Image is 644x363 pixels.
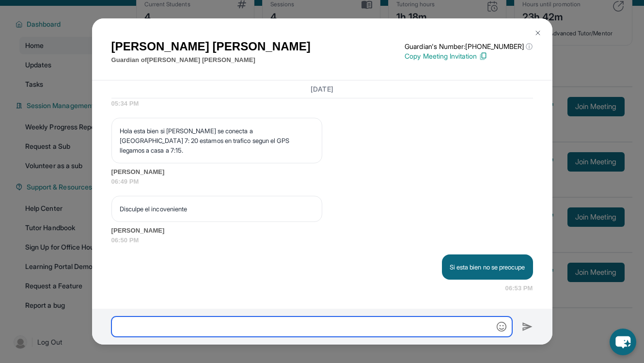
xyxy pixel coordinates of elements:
[497,322,506,331] img: Emoji
[405,51,533,61] p: Copy Meeting Invitation
[450,262,525,272] p: Si esta bien no se preocupe
[111,236,533,245] span: 06:50 PM
[120,204,314,214] p: Disculpe el incoveniente
[120,126,314,155] p: Hola esta bien si [PERSON_NAME] se conecta a [GEOGRAPHIC_DATA] 7: 20 estamos en trafico segun el ...
[610,329,636,355] button: chat-button
[405,42,533,51] p: Guardian's Number: [PHONE_NUMBER]
[111,84,533,94] h3: [DATE]
[505,284,533,293] span: 06:53 PM
[111,177,533,187] span: 06:49 PM
[522,321,533,332] img: Send icon
[479,52,487,61] img: Copy Icon
[111,38,311,55] h1: [PERSON_NAME] [PERSON_NAME]
[111,226,533,236] span: [PERSON_NAME]
[526,42,533,51] span: ⓘ
[534,29,542,37] img: Close Icon
[111,99,533,109] span: 05:34 PM
[111,55,311,65] p: Guardian of [PERSON_NAME] [PERSON_NAME]
[111,167,533,177] span: [PERSON_NAME]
